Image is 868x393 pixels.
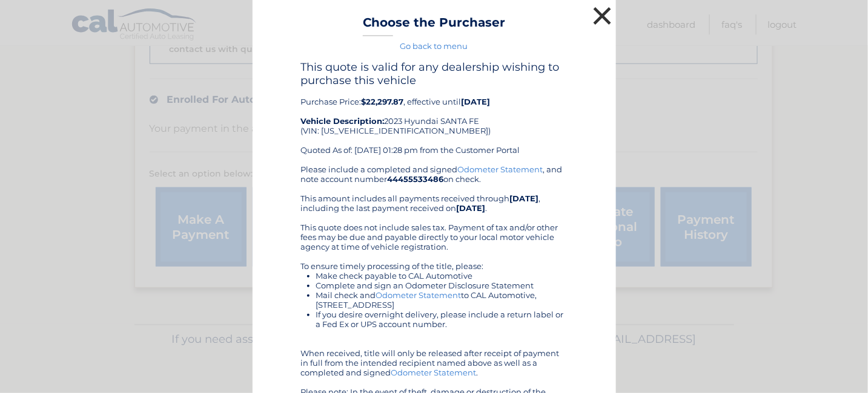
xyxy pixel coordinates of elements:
b: 44455533486 [388,174,444,184]
li: Mail check and to CAL Automotive, [STREET_ADDRESS] [316,290,568,310]
a: Odometer Statement [376,290,462,300]
b: $22,297.87 [362,97,404,106]
a: Odometer Statement [391,368,477,377]
h3: Choose the Purchaser [363,15,505,36]
div: Purchase Price: , effective until 2023 Hyundai SANTA FE (VIN: [US_VEHICLE_IDENTIFICATION_NUMBER])... [301,60,568,164]
a: Go back to menu [400,41,468,51]
li: If you desire overnight delivery, please include a return label or a Fed Ex or UPS account number. [316,310,568,329]
button: × [591,4,615,28]
b: [DATE] [510,193,539,203]
a: Odometer Statement [458,164,543,174]
h4: This quote is valid for any dealership wishing to purchase this vehicle [301,60,568,87]
b: [DATE] [457,203,486,213]
li: Complete and sign an Odometer Disclosure Statement [316,281,568,290]
b: [DATE] [462,97,491,106]
strong: Vehicle Description: [301,116,385,126]
li: Make check payable to CAL Automotive [316,271,568,281]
